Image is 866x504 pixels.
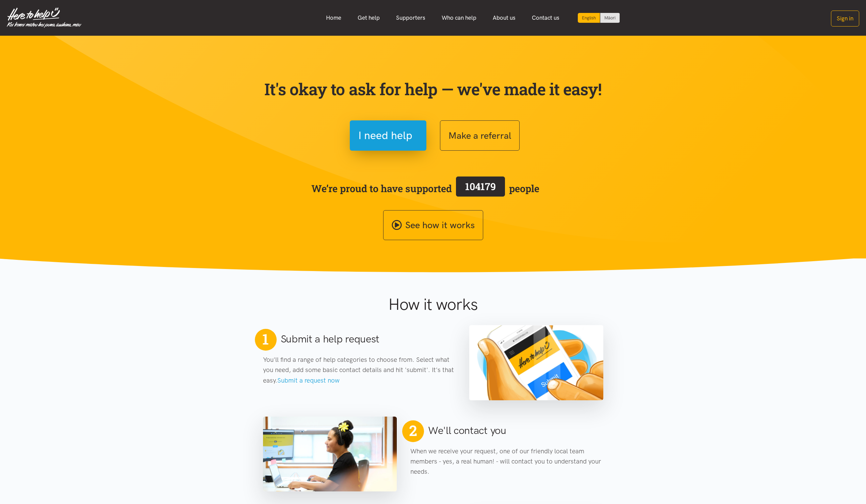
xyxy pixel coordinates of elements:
[281,332,380,346] h2: Submit a help request
[600,13,620,23] a: Switch to Te Reo Māori
[322,295,544,314] h1: How it works
[350,120,426,151] button: I need help
[262,330,268,348] span: 1
[7,7,81,28] img: Home
[318,11,349,25] a: Home
[406,419,420,442] span: 2
[485,11,524,25] a: About us
[831,11,859,27] button: Sign in
[410,446,603,477] p: When we receive your request, one of our friendly local team members - yes, a real human! - will ...
[440,120,520,151] button: Make a referral
[578,13,600,23] div: Current language
[578,13,620,23] div: Language toggle
[311,175,539,202] span: We’re proud to have supported people
[465,180,496,193] span: 104179
[388,11,434,25] a: Supporters
[434,11,485,25] a: Who can help
[383,210,483,240] a: See how it works
[452,175,509,202] a: 104179
[428,423,506,438] h2: We'll contact you
[524,11,568,25] a: Contact us
[358,127,412,144] span: I need help
[263,355,456,386] p: You'll find a range of help categories to choose from. Select what you need, add some basic conta...
[277,376,340,384] a: Submit a request now
[349,11,388,25] a: Get help
[263,79,603,99] p: It's okay to ask for help — we've made it easy!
